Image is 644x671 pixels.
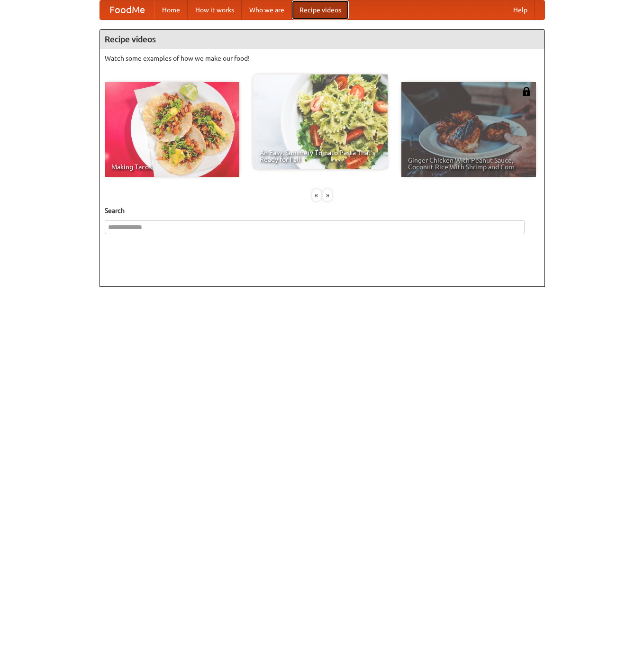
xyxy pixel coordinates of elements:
a: Making Tacos [105,82,239,177]
a: Home [154,0,188,19]
h4: Recipe videos [100,30,544,49]
a: FoodMe [100,0,154,19]
a: Who we are [242,0,292,19]
p: Watch some examples of how we make our food! [105,54,540,63]
span: An Easy, Summery Tomato Pasta That's Ready for Fall [260,149,381,163]
a: An Easy, Summery Tomato Pasta That's Ready for Fall [253,74,388,169]
a: Recipe videos [292,0,349,19]
a: How it works [188,0,242,19]
a: Help [506,0,535,19]
div: » [323,189,332,201]
div: « [312,189,321,201]
img: 483408.png [522,87,531,96]
h5: Search [105,206,540,215]
span: Making Tacos [111,164,233,170]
